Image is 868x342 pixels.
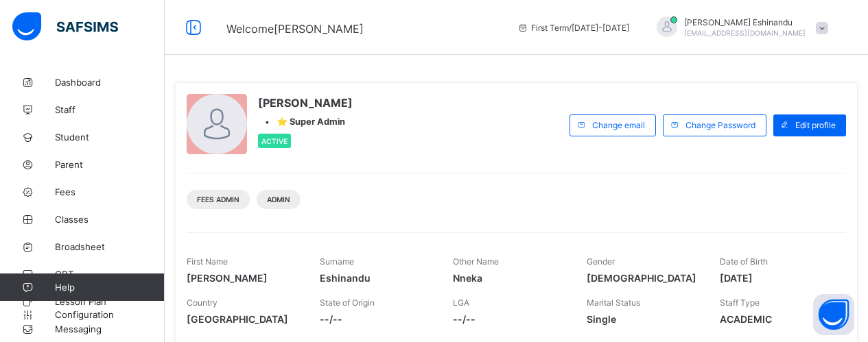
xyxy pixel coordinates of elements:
span: Change Password [685,120,755,130]
span: Student [55,132,165,143]
span: ⭐ Super Admin [277,117,345,127]
span: Nneka [453,272,565,284]
span: Single [587,313,699,325]
span: Country [187,297,218,308]
span: Welcome [PERSON_NAME] [226,22,364,36]
span: First Name [187,256,228,267]
button: Open asap [813,294,854,335]
span: Gender [587,256,615,267]
span: Active [261,137,288,145]
span: [PERSON_NAME] [187,272,299,284]
span: Staff Type [720,297,760,308]
span: [GEOGRAPHIC_DATA] [187,313,299,325]
span: CBT [55,269,165,280]
span: ACADEMIC [720,313,832,325]
span: --/-- [453,313,565,325]
span: Edit profile [795,120,836,130]
span: session/term information [517,23,629,33]
span: Parent [55,159,165,170]
span: Fees [55,186,165,197]
img: safsims [12,12,118,41]
span: Classes [55,214,165,225]
span: --/-- [320,313,432,325]
span: Messaging [55,323,165,334]
span: Broadsheet [55,241,165,252]
span: Change email [592,120,645,130]
span: Marital Status [587,297,640,308]
span: State of Origin [320,297,375,308]
span: [DATE] [720,272,832,284]
span: Configuration [55,309,164,320]
span: [DEMOGRAPHIC_DATA] [587,272,699,284]
span: Help [55,282,164,293]
span: [EMAIL_ADDRESS][DOMAIN_NAME] [684,29,806,37]
span: Date of Birth [720,256,768,267]
span: Fees Admin [197,195,239,204]
span: [PERSON_NAME] [258,96,353,110]
span: Eshinandu [320,272,432,284]
span: Surname [320,256,354,267]
span: Dashboard [55,77,165,88]
div: • [258,117,353,127]
div: MarvisEshinandu [643,16,835,39]
span: Other Name [453,256,499,267]
span: Admin [267,195,290,204]
span: [PERSON_NAME] Eshinandu [684,17,806,27]
span: LGA [453,297,469,308]
span: Staff [55,104,165,115]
